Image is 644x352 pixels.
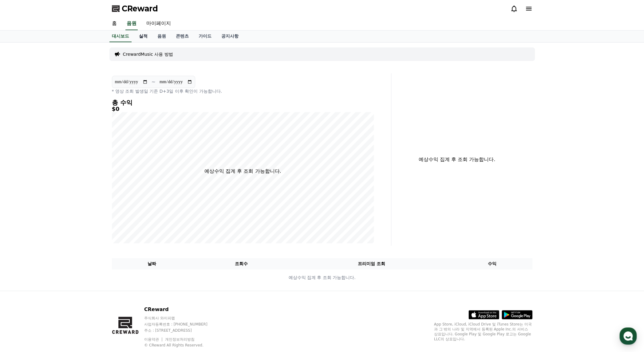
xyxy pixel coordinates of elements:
[192,258,290,269] th: 조회수
[144,337,164,342] a: 이용약관
[434,322,532,342] p: App Store, iCloud, iCloud Drive 및 iTunes Store는 미국과 그 밖의 나라 및 지역에서 등록된 Apple Inc.의 서비스 상표입니다. Goo...
[123,51,173,57] a: CrewardMusic 사용 방법
[152,78,156,86] p: ~
[56,205,64,210] span: 대화
[144,328,219,333] p: 주소 : [STREET_ADDRESS]
[152,30,171,42] a: 음원
[112,106,374,112] h5: $0
[112,88,374,94] p: * 영상 조회 발생일 기준 D+3일 이후 확인이 가능합니다.
[204,168,281,175] p: 예상수익 집계 후 조회 가능합니다.
[79,195,118,211] a: 설정
[107,17,122,30] a: 홈
[452,258,532,269] th: 수익
[2,195,41,211] a: 홈
[112,99,374,106] h4: 총 수익
[125,17,138,30] a: 음원
[165,337,195,342] a: 개인정보처리방침
[112,4,158,14] a: CReward
[194,30,216,42] a: 가이드
[291,258,452,269] th: 프리미엄 조회
[112,258,192,269] th: 날짜
[112,274,532,281] p: 예상수익 집계 후 조회 가능합니다.
[171,30,194,42] a: 콘텐츠
[144,316,219,321] p: 주식회사 와이피랩
[144,322,219,327] p: 사업자등록번호 : [PHONE_NUMBER]
[144,343,219,348] p: © CReward All Rights Reserved.
[95,204,102,209] span: 설정
[109,30,132,42] a: 대시보드
[141,17,176,30] a: 마이페이지
[19,204,23,209] span: 홈
[396,156,518,163] p: 예상수익 집계 후 조회 가능합니다.
[216,30,243,42] a: 공지사항
[122,4,158,14] span: CReward
[134,30,152,42] a: 실적
[144,306,219,313] p: CReward
[41,195,79,211] a: 대화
